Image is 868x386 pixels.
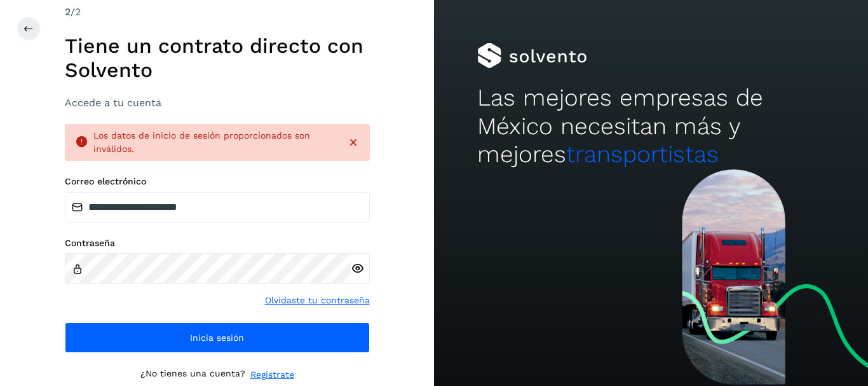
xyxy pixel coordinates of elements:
span: transportistas [566,141,719,168]
label: Contraseña [65,238,370,249]
p: ¿No tienes una cuenta? [140,368,245,382]
a: Olvidaste tu contraseña [265,294,370,307]
span: Inicia sesión [190,333,244,342]
div: /2 [65,4,370,20]
h1: Tiene un contrato directo con Solvento [65,34,370,83]
h2: Las mejores empresas de México necesitan más y mejores [477,84,824,169]
a: Regístrate [250,368,294,382]
span: 2 [65,6,71,18]
label: Correo electrónico [65,176,370,187]
h3: Accede a tu cuenta [65,97,370,109]
button: Inicia sesión [65,322,370,353]
div: Los datos de inicio de sesión proporcionados son inválidos. [93,129,337,156]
